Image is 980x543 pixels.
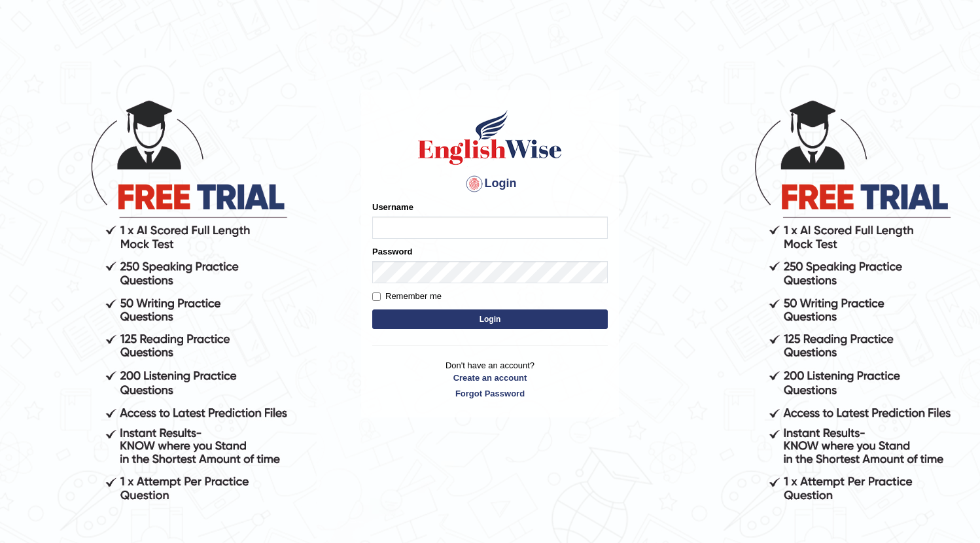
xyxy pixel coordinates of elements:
p: Don't have an account? [372,359,608,400]
a: Forgot Password [372,387,608,400]
label: Username [372,201,413,213]
img: Logo of English Wise sign in for intelligent practice with AI [415,108,565,167]
a: Create an account [372,372,608,384]
label: Password [372,245,412,258]
h4: Login [372,173,608,194]
input: Remember me [372,292,381,301]
button: Login [372,309,608,329]
label: Remember me [372,290,442,303]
